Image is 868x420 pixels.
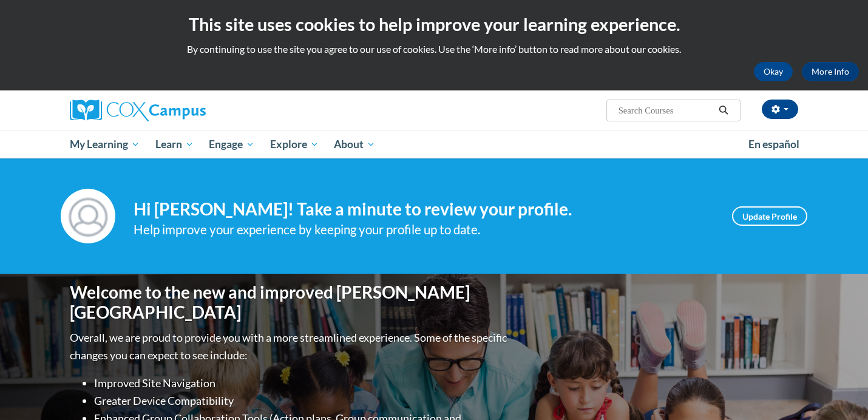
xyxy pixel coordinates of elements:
a: Learn [147,130,202,158]
span: Learn [155,137,194,152]
a: En español [741,132,807,157]
span: Engage [209,137,254,152]
button: Search [714,103,733,118]
input: Search Courses [617,103,714,118]
a: My Learning [62,130,147,158]
a: Explore [262,130,327,158]
li: Greater Device Compatibility [94,392,510,410]
img: Cox Campus [70,100,206,121]
a: Engage [201,130,262,158]
p: Overall, we are proud to provide you with a more streamlined experience. Some of the specific cha... [70,329,510,364]
a: About [327,130,384,158]
p: By continuing to use the site you agree to our use of cookies. Use the ‘More info’ button to read... [9,42,859,56]
img: Profile Image [61,189,115,243]
span: Explore [270,137,319,152]
span: About [334,137,375,152]
h1: Welcome to the new and improved [PERSON_NAME][GEOGRAPHIC_DATA] [70,282,510,323]
div: Main menu [52,130,816,158]
span: En español [748,138,799,151]
h4: Hi [PERSON_NAME]! Take a minute to review your profile. [134,199,714,220]
button: Account Settings [762,100,798,119]
div: Help improve your experience by keeping your profile up to date. [134,220,714,240]
h2: This site uses cookies to help improve your learning experience. [9,12,859,36]
li: Improved Site Navigation [94,374,510,392]
a: More Info [802,62,859,81]
button: Okay [754,62,793,81]
a: Cox Campus [70,100,300,121]
a: Update Profile [732,206,807,226]
span: My Learning [70,137,140,152]
iframe: Button to launch messaging window [819,371,858,410]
